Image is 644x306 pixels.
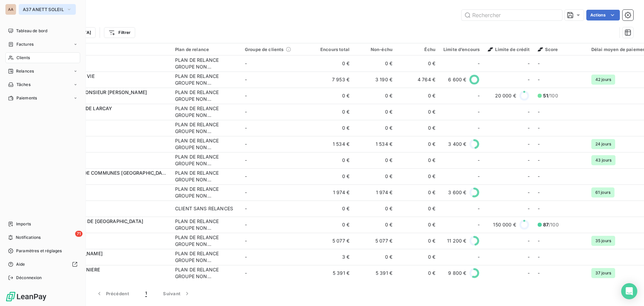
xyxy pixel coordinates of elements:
[591,236,615,246] span: 35 jours
[591,75,615,85] span: 42 jours
[16,221,31,227] span: Imports
[396,201,439,217] td: 0 €
[46,63,167,70] span: C370200500
[5,79,80,90] a: Tâches
[16,41,34,47] span: Factures
[311,136,354,152] td: 1 534 €
[396,168,439,184] td: 0 €
[46,80,167,86] span: C370107200
[245,47,284,52] span: Groupe de clients
[591,187,614,198] span: 61 jours
[448,270,466,276] span: 9 800 €
[528,125,530,131] span: -
[46,218,143,224] span: EHPAD CHATEAU DE [GEOGRAPHIC_DATA]
[245,270,247,276] span: -
[16,68,34,74] span: Relances
[245,173,247,179] span: -
[478,173,480,180] span: -
[311,72,354,88] td: 7 953 €
[5,66,80,77] a: Relances
[538,157,540,163] span: -
[528,205,530,212] span: -
[46,176,167,183] span: C370011900
[538,125,540,131] span: -
[478,60,480,67] span: -
[46,209,167,215] span: C370999900
[396,233,439,249] td: 0 €
[46,96,167,102] span: C220026100
[538,60,540,66] span: -
[16,275,42,281] span: Déconnexion
[311,201,354,217] td: 0 €
[396,217,439,233] td: 0 €
[175,89,237,102] div: PLAN DE RELANCE GROUPE NON AUTOMATIQUE
[528,189,530,196] span: -
[311,249,354,265] td: 3 €
[175,218,237,231] div: PLAN DE RELANCE GROUPE NON AUTOMATIQUE
[478,125,480,131] span: -
[5,4,16,15] div: AA
[478,254,480,260] span: -
[245,93,247,98] span: -
[311,152,354,168] td: 0 €
[175,170,237,183] div: PLAN DE RELANCE GROUPE NON AUTOMATIQUE
[5,246,80,256] a: Paramètres et réglages
[478,157,480,164] span: -
[175,105,237,119] div: PLAN DE RELANCE GROUPE NON AUTOMATIQUE
[46,144,167,151] span: C370200400
[311,217,354,233] td: 0 €
[495,92,516,99] span: 20 000 €
[478,92,480,99] span: -
[358,47,392,52] div: Non-échu
[16,234,41,241] span: Notifications
[354,168,396,184] td: 0 €
[396,88,439,104] td: 0 €
[396,55,439,72] td: 0 €
[448,76,466,83] span: 6 600 €
[5,52,80,63] a: Clients
[354,88,396,104] td: 0 €
[245,206,247,211] span: -
[104,27,135,38] button: Filtrer
[175,47,237,52] div: Plan de relance
[175,73,237,86] div: PLAN DE RELANCE GROUPE NON AUTOMATIQUE
[311,120,354,136] td: 0 €
[46,273,167,280] span: C370000400
[46,89,147,95] span: ASSOCIATION MONSIEUR [PERSON_NAME]
[396,152,439,168] td: 0 €
[46,257,167,264] span: C310010200
[245,77,247,82] span: -
[245,60,247,66] span: -
[155,287,199,301] button: Suivant
[175,154,237,167] div: PLAN DE RELANCE GROUPE NON AUTOMATIQUE
[396,265,439,281] td: 0 €
[538,189,540,195] span: -
[245,125,247,131] span: -
[245,141,247,147] span: -
[528,60,530,67] span: -
[16,248,62,254] span: Paramètres et réglages
[311,55,354,72] td: 0 €
[447,237,466,244] span: 11 200 €
[46,128,167,135] span: C370003400
[245,109,247,115] span: -
[175,57,237,70] div: PLAN DE RELANCE GROUPE NON AUTOMATIQUE
[354,184,396,201] td: 1 974 €
[538,141,540,147] span: -
[493,221,516,228] span: 150 000 €
[311,104,354,120] td: 0 €
[175,266,237,280] div: PLAN DE RELANCE GROUPE NON AUTOMATIQUE
[538,206,540,211] span: -
[311,88,354,104] td: 0 €
[586,10,620,20] button: Actions
[354,136,396,152] td: 1 534 €
[400,47,435,52] div: Échu
[396,249,439,265] td: 0 €
[46,112,167,119] span: C370003300
[5,93,80,103] a: Paiements
[538,173,540,179] span: -
[543,222,549,227] span: 87
[528,76,530,83] span: -
[354,152,396,168] td: 0 €
[538,270,540,276] span: -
